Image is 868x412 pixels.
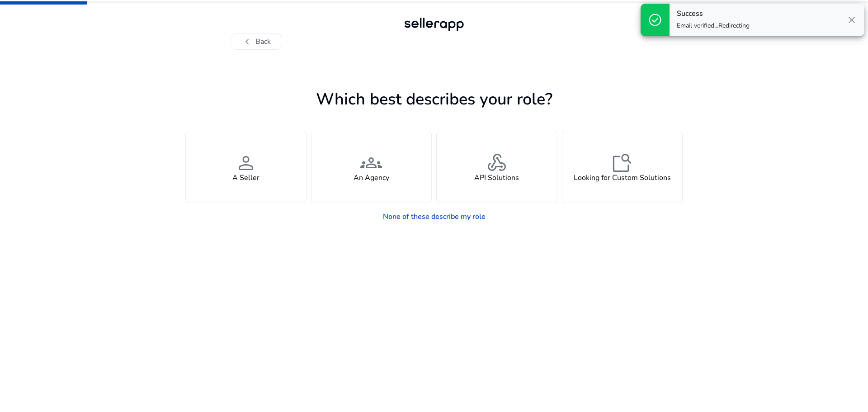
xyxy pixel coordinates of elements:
h1: Which best describes your role? [185,90,683,109]
h4: API Solutions [474,174,519,182]
button: webhookAPI Solutions [436,131,557,203]
button: groupsAn Agency [311,131,432,203]
h4: Looking for Custom Solutions [574,174,671,182]
span: close [846,14,857,25]
p: Email verified...Redirecting [677,21,750,30]
h4: Success [677,9,750,18]
span: webhook [486,152,508,174]
span: groups [360,152,382,174]
button: chevron_leftBack [231,33,282,50]
button: personA Seller [185,131,307,203]
button: feature_searchLooking for Custom Solutions [562,131,683,203]
span: person [235,152,257,174]
a: None of these describe my role [376,208,493,226]
span: chevron_left [242,36,253,47]
h4: An Agency [354,174,389,182]
span: feature_search [611,152,633,174]
h4: A Seller [232,174,259,182]
span: check_circle [648,13,662,27]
